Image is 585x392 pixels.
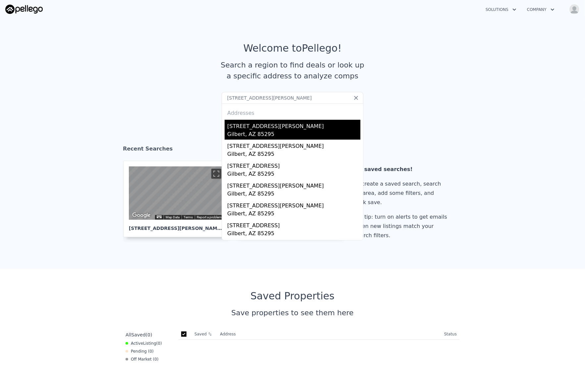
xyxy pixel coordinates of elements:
[354,212,450,240] div: Pro tip: turn on alerts to get emails when new listings match your search filters.
[126,357,159,362] div: Off Market ( 0 )
[123,161,235,237] a: Map [STREET_ADDRESS][PERSON_NAME], [PERSON_NAME]
[354,165,450,174] div: No saved searches!
[157,215,161,218] button: Keyboard shortcuts
[123,140,462,161] div: Recent Searches
[480,4,522,16] button: Solutions
[225,104,360,120] div: Addresses
[354,179,450,207] div: To create a saved search, search an area, add some filters, and click save.
[227,170,360,179] div: Gilbert, AZ 85295
[243,42,342,54] div: Welcome to Pellego !
[218,60,367,81] div: Search a region to find deals or look up a specific address to analyze comps
[184,215,193,219] a: Terms (opens in new tab)
[131,332,145,337] span: Saved
[126,331,152,338] div: All ( 0 )
[217,329,442,340] th: Address
[522,4,560,16] button: Company
[211,169,221,179] button: Toggle fullscreen view
[131,211,152,220] a: Open this area in Google Maps (opens a new window)
[131,211,152,220] img: Google
[227,210,360,219] div: Gilbert, AZ 85295
[129,166,224,220] div: Street View
[227,140,360,150] div: [STREET_ADDRESS][PERSON_NAME]
[442,329,459,340] th: Status
[129,166,224,220] div: Map
[227,230,360,239] div: Gilbert, AZ 85295
[227,159,360,170] div: [STREET_ADDRESS]
[5,5,43,14] img: Pellego
[227,199,360,210] div: [STREET_ADDRESS][PERSON_NAME]
[227,239,360,249] div: [STREET_ADDRESS][PERSON_NAME]
[192,329,217,339] th: Saved
[126,349,154,354] div: Pending ( 0 )
[569,4,580,15] img: avatar
[131,341,162,346] span: Active ( 0 )
[123,290,462,302] div: Saved Properties
[222,92,363,104] input: Search an address or region...
[227,130,360,140] div: Gilbert, AZ 85295
[227,219,360,230] div: [STREET_ADDRESS]
[227,120,360,130] div: [STREET_ADDRESS][PERSON_NAME]
[129,220,224,232] div: [STREET_ADDRESS][PERSON_NAME] , [PERSON_NAME]
[227,190,360,199] div: Gilbert, AZ 85295
[227,179,360,190] div: [STREET_ADDRESS][PERSON_NAME]
[143,341,156,346] span: Listing
[227,150,360,159] div: Gilbert, AZ 85295
[197,215,222,219] a: Report a problem
[166,215,180,220] button: Map Data
[123,307,462,318] div: Save properties to see them here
